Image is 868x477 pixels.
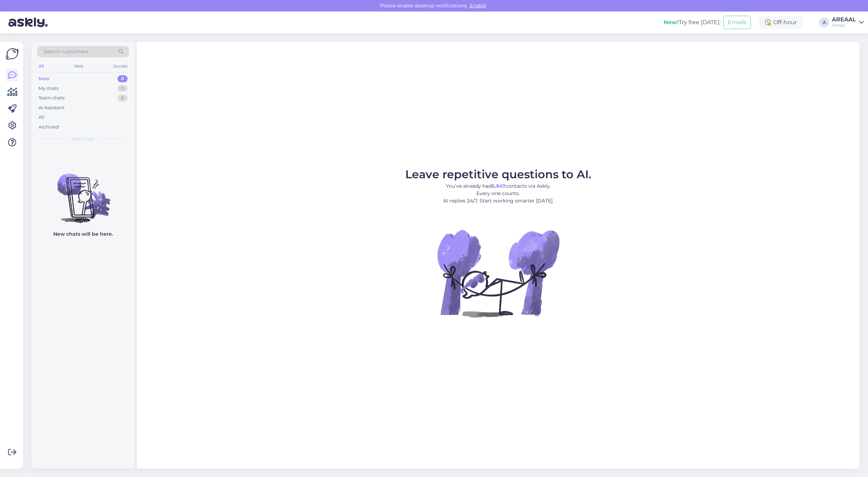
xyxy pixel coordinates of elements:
[117,95,128,102] div: 0
[405,167,591,181] span: Leave repetitive questions to AI.
[39,75,49,82] div: New
[43,48,88,55] span: Search customers
[112,62,129,71] div: Socials
[491,183,506,189] b: 6,847
[832,22,856,28] div: Areaal
[819,18,829,27] div: A
[39,114,45,121] div: All
[405,182,591,205] p: You’ve already had contacts via Askly. Every one counts. AI replies 24/7. Start working smarter [...
[53,230,113,238] p: New chats will be here.
[664,19,679,26] b: New!
[73,62,85,71] div: Web
[435,210,561,336] img: No Chat active
[723,16,751,29] button: Emails
[39,124,59,131] div: Archived
[759,16,802,29] div: Off-hour
[832,17,864,28] a: AREAALAreaal
[468,2,488,9] span: Enable
[39,85,59,92] div: My chats
[117,75,128,82] div: 0
[32,161,135,224] img: No chats
[117,85,128,92] div: 0
[37,62,45,71] div: All
[832,17,856,22] div: AREAAL
[39,104,65,111] div: AI Assistant
[664,18,720,27] div: Try free [DATE]:
[39,95,65,102] div: Team chats
[72,136,94,142] span: New chats
[6,47,19,61] img: Askly Logo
